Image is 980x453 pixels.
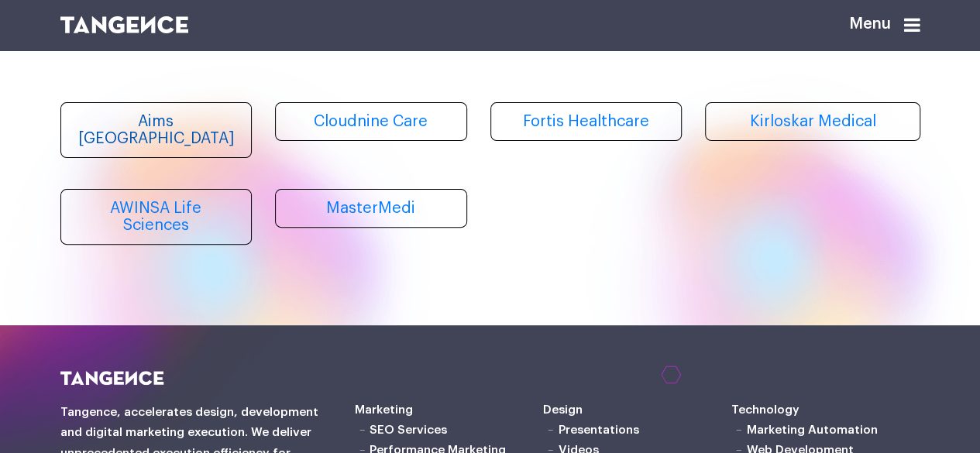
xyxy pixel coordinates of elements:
[370,424,447,436] a: SEO Services
[705,102,920,141] a: Kirloskar Medical
[275,189,467,228] a: MasterMedi
[558,424,638,436] a: Presentations
[60,16,189,33] img: logo SVG
[543,400,731,420] h6: Design
[355,400,543,420] h6: Marketing
[60,102,253,158] a: Aims [GEOGRAPHIC_DATA]
[490,102,683,141] a: Fortis Healthcare
[60,189,253,245] a: AWINSA Life Sciences
[731,400,920,420] h6: Technology
[747,424,878,436] a: Marketing Automation
[275,102,467,141] a: Cloudnine Care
